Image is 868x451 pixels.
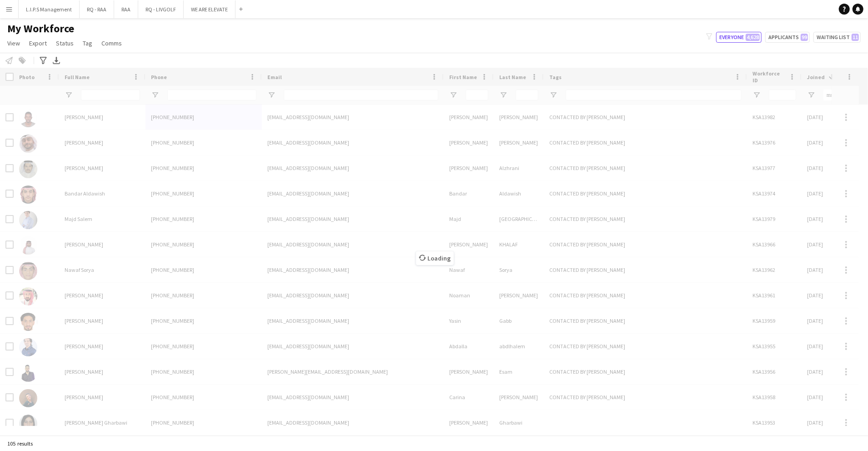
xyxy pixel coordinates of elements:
a: View [4,37,24,49]
span: My Workforce [7,22,74,35]
span: 11 [852,34,859,41]
span: Tag [83,39,92,47]
button: WE ARE ELEVATE [184,0,236,18]
span: Comms [101,39,122,47]
a: Tag [79,37,96,49]
a: Export [25,37,50,49]
span: 99 [801,34,808,41]
a: Comms [98,37,125,49]
a: Status [52,37,77,49]
span: Loading [416,251,454,265]
button: L.I.P.S Management [19,0,80,18]
span: Status [56,39,74,47]
button: RQ - LIVGOLF [138,0,184,18]
span: View [7,39,20,47]
button: Everyone4,628 [716,32,762,43]
span: Export [29,39,47,47]
span: 4,628 [746,34,760,41]
button: RQ - RAA [80,0,114,18]
app-action-btn: Export XLSX [51,55,62,66]
button: Applicants99 [765,32,810,43]
button: RAA [114,0,138,18]
app-action-btn: Advanced filters [38,55,49,66]
button: Waiting list11 [813,32,861,43]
